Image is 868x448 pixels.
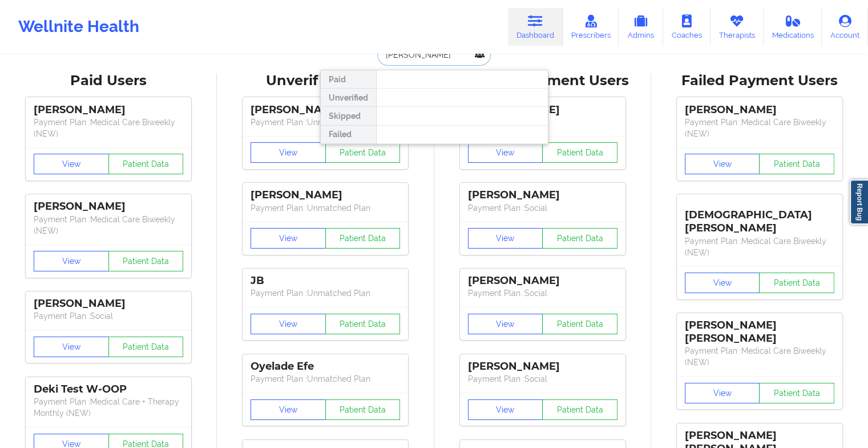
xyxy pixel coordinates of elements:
button: View [251,228,326,249]
button: Patient Data [759,273,834,293]
p: Payment Plan : Social [468,287,617,299]
p: Payment Plan : Medical Care Biweekly (NEW) [685,117,834,139]
div: [PERSON_NAME] [685,103,834,117]
p: Payment Plan : Medical Care Biweekly (NEW) [685,235,834,258]
div: JB [251,274,400,287]
button: Patient Data [759,383,834,403]
button: View [251,399,326,420]
div: Failed Payment Users [659,72,860,90]
button: View [685,154,760,174]
div: [DEMOGRAPHIC_DATA][PERSON_NAME] [685,200,834,235]
button: Patient Data [325,228,401,249]
div: [PERSON_NAME] [251,189,400,202]
div: Deki Test W-OOP [34,383,183,396]
div: [PERSON_NAME] [34,200,183,213]
button: Patient Data [759,154,834,174]
button: View [251,142,326,163]
button: View [468,228,543,249]
p: Payment Plan : Medical Care Biweekly (NEW) [34,117,183,139]
button: View [251,314,326,334]
a: Report Bug [850,179,868,225]
button: Patient Data [108,251,184,271]
div: Paid [321,70,376,89]
div: Failed [321,126,376,144]
div: Oyelade Efe [251,360,400,373]
button: View [468,314,543,334]
button: Patient Data [325,314,401,334]
div: [PERSON_NAME] [468,360,617,373]
a: Account [822,8,868,46]
a: Coaches [663,8,710,46]
p: Payment Plan : Unmatched Plan [251,202,400,214]
button: View [34,251,109,271]
p: Payment Plan : Unmatched Plan [251,373,400,385]
button: View [468,142,543,163]
div: Skipped [321,107,376,125]
div: [PERSON_NAME] [468,274,617,287]
button: View [685,383,760,403]
p: Payment Plan : Medical Care + Therapy Monthly (NEW) [34,396,183,419]
div: Paid Users [8,72,209,90]
p: Payment Plan : Unmatched Plan [251,287,400,299]
div: Unverified Users [225,72,426,90]
button: Patient Data [325,142,401,163]
button: Patient Data [542,399,617,420]
button: Patient Data [542,314,617,334]
div: [PERSON_NAME] [PERSON_NAME] [685,319,834,345]
div: [PERSON_NAME] [251,103,400,117]
button: Patient Data [542,228,617,249]
button: View [34,154,109,174]
button: Patient Data [542,142,617,163]
a: Admins [619,8,663,46]
button: Patient Data [108,154,184,174]
button: Patient Data [108,337,184,357]
a: Prescribers [563,8,619,46]
a: Dashboard [508,8,563,46]
p: Payment Plan : Social [468,373,617,385]
button: View [685,273,760,293]
a: Therapists [710,8,764,46]
p: Payment Plan : Medical Care Biweekly (NEW) [34,214,183,237]
button: View [468,399,543,420]
div: Unverified [321,89,376,107]
p: Payment Plan : Social [34,310,183,322]
a: Medications [764,8,822,46]
button: Patient Data [325,399,401,420]
p: Payment Plan : Social [468,202,617,214]
div: [PERSON_NAME] [34,297,183,310]
button: View [34,337,109,357]
div: [PERSON_NAME] [468,189,617,202]
p: Payment Plan : Medical Care Biweekly (NEW) [685,345,834,368]
p: Payment Plan : Unmatched Plan [251,117,400,128]
div: [PERSON_NAME] [34,103,183,117]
